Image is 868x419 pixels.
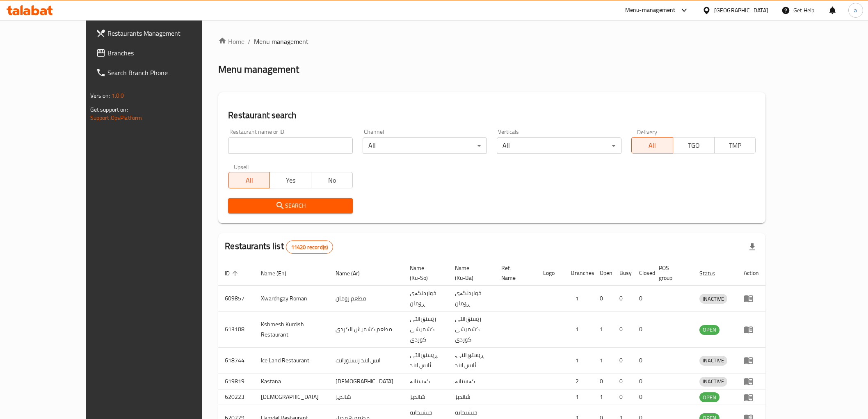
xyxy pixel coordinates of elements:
[228,137,353,154] input: Search for restaurant name or ID..
[714,6,768,15] div: [GEOGRAPHIC_DATA]
[329,389,403,405] td: شانديز
[286,240,333,254] div: Total records count
[336,268,370,278] span: Name (Ar)
[107,28,224,38] span: Restaurants Management
[744,392,759,402] div: Menu
[218,311,254,348] td: 613108
[254,37,308,46] span: Menu management
[112,90,124,101] span: 1.0.0
[659,263,683,283] span: POS group
[633,373,652,389] td: 0
[613,286,633,311] td: 0
[744,376,759,386] div: Menu
[90,90,110,101] span: Version:
[593,373,613,389] td: 0
[90,104,128,115] span: Get support on:
[218,373,254,389] td: 619819
[455,263,485,283] span: Name (Ku-Ba)
[403,286,448,311] td: خواردنگەی ڕۆمان
[633,311,652,348] td: 0
[673,137,715,153] button: TGO
[248,37,251,46] li: /
[448,389,495,405] td: شانديز
[593,261,613,286] th: Open
[90,112,142,123] a: Support.OpsPlatform
[261,268,297,278] span: Name (En)
[225,240,333,254] h2: Restaurants list
[633,389,652,405] td: 0
[311,172,353,188] button: No
[564,373,593,389] td: 2
[225,268,240,278] span: ID
[234,164,249,169] label: Upsell
[107,48,224,58] span: Branches
[676,140,711,151] span: TGO
[329,311,403,348] td: مطعم كشميش الكردي
[218,348,254,373] td: 618744
[633,286,652,311] td: 0
[286,243,333,251] span: 11420 record(s)
[593,389,613,405] td: 1
[744,355,759,365] div: Menu
[699,294,727,304] span: INACTIVE
[107,68,224,78] span: Search Branch Phone
[737,261,765,286] th: Action
[329,286,403,311] td: مطعم رومان
[613,373,633,389] td: 0
[254,373,329,389] td: Kastana
[254,311,329,348] td: Kshmesh Kurdish Restaurant
[89,43,231,63] a: Branches
[410,263,439,283] span: Name (Ku-So)
[564,311,593,348] td: 1
[744,325,759,334] div: Menu
[329,373,403,389] td: [DEMOGRAPHIC_DATA]
[537,261,564,286] th: Logo
[613,348,633,373] td: 0
[235,201,346,211] span: Search
[699,377,727,387] div: INACTIVE
[718,140,753,151] span: TMP
[273,174,308,186] span: Yes
[254,389,329,405] td: [DEMOGRAPHIC_DATA]
[637,129,658,135] label: Delivery
[89,23,231,43] a: Restaurants Management
[218,389,254,405] td: 620223
[329,348,403,373] td: ايس لاند ريستورانت
[218,37,244,46] a: Home
[228,109,756,121] h2: Restaurant search
[448,373,495,389] td: کەستانە
[699,294,727,304] div: INACTIVE
[228,198,353,213] button: Search
[593,348,613,373] td: 1
[254,286,329,311] td: Xwardngay Roman
[699,325,720,334] span: OPEN
[699,356,727,366] div: INACTIVE
[633,348,652,373] td: 0
[633,261,652,286] th: Closed
[448,348,495,373] td: .ڕێستۆرانتی ئایس لاند
[501,263,527,283] span: Ref. Name
[625,5,676,15] div: Menu-management
[254,348,329,373] td: Ice Land Restaurant
[218,37,765,46] nav: breadcrumb
[448,311,495,348] td: رێستۆرانتی کشمیشى كوردى
[699,268,726,278] span: Status
[854,6,857,15] span: a
[403,389,448,405] td: شانديز
[742,237,762,257] div: Export file
[564,389,593,405] td: 1
[448,286,495,311] td: خواردنگەی ڕۆمان
[270,172,311,188] button: Yes
[564,286,593,311] td: 1
[744,293,759,303] div: Menu
[497,137,621,154] div: All
[699,392,720,402] div: OPEN
[232,174,267,186] span: All
[315,174,349,186] span: No
[564,348,593,373] td: 1
[631,137,673,153] button: All
[218,63,299,76] h2: Menu management
[403,373,448,389] td: کەستانە
[699,356,727,365] span: INACTIVE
